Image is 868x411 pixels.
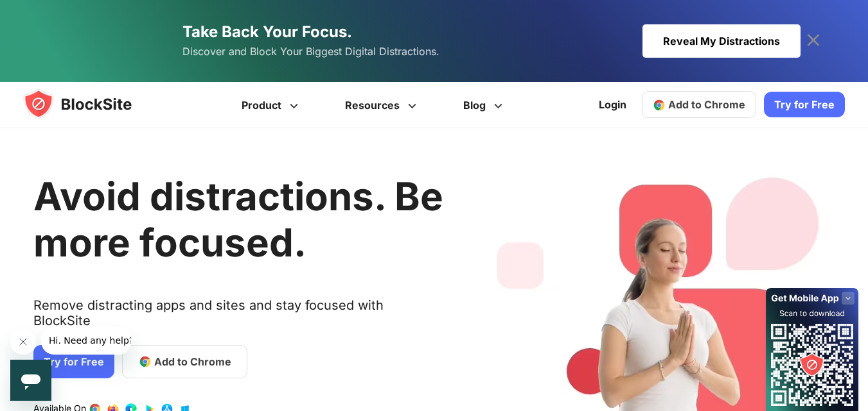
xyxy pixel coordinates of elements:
[642,24,801,58] div: Reveal My Distractions
[10,360,51,401] iframe: Button to launch messaging window
[182,22,352,41] span: Take Back Your Focus.
[324,82,442,128] a: Resources
[33,298,443,339] text: Remove distracting apps and sites and stay focused with BlockSite
[642,92,756,119] a: Add to Chrome
[41,326,131,355] iframe: Message from company
[182,42,439,61] span: Discover and Block Your Biggest Digital Distractions.
[591,90,634,121] a: Login
[33,345,114,378] a: Try for Free
[8,9,93,19] span: Hi. Need any help?
[154,354,231,369] span: Add to Chrome
[122,345,247,378] a: Add to Chrome
[23,88,157,119] img: blocksite-icon.5d769676.svg
[668,99,745,112] span: Add to Chrome
[653,99,666,112] img: chrome-icon.svg
[220,82,324,128] a: Product
[10,329,36,355] iframe: Close message
[33,173,443,265] h1: Avoid distractions. Be more focused.
[764,92,845,118] a: Try for Free
[442,82,528,128] a: Blog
